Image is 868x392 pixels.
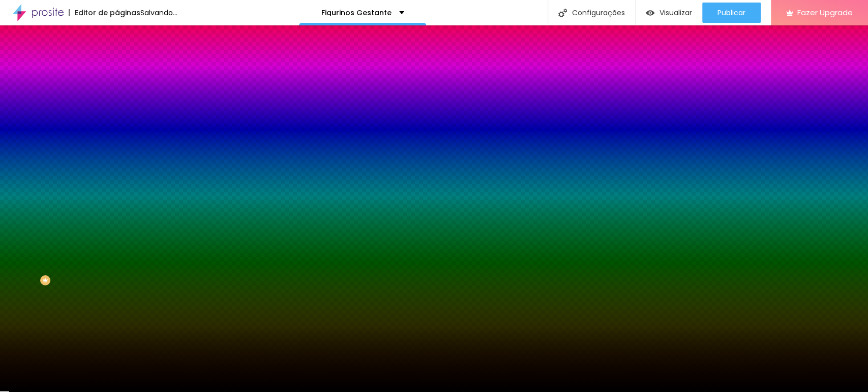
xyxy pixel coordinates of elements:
[797,8,853,17] span: Fazer Upgrade
[140,9,177,16] div: Salvando...
[646,9,654,17] img: view-1.svg
[69,9,140,16] div: Editor de páginas
[321,9,392,16] p: Figurinos Gestante
[636,3,702,23] button: Visualizar
[660,9,692,17] span: Visualizar
[717,9,745,17] span: Publicar
[558,9,567,17] img: Icone
[702,3,761,23] button: Publicar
